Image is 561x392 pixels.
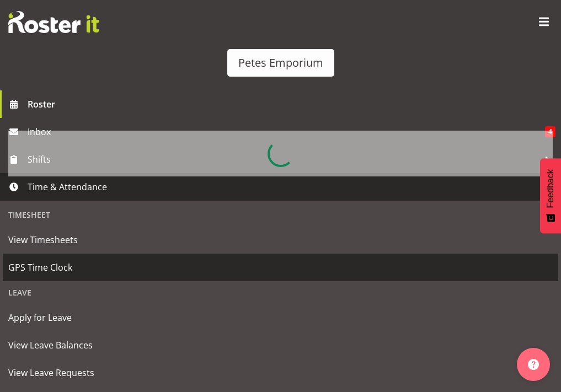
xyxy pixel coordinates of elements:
[545,126,555,137] span: 4
[3,254,558,281] a: GPS Time Clock
[8,232,553,248] span: View Timesheets
[238,55,323,71] div: Petes Emporium
[3,331,558,359] a: View Leave Balances
[3,359,558,386] a: View Leave Requests
[3,203,558,226] div: Timesheet
[8,259,553,276] span: GPS Time Clock
[528,359,539,370] img: help-xxl-2.png
[3,281,558,304] div: Leave
[546,169,555,208] span: Feedback
[8,364,553,381] span: View Leave Requests
[28,123,545,140] span: Inbox
[8,337,553,353] span: View Leave Balances
[8,309,553,326] span: Apply for Leave
[540,158,561,233] button: Feedback - Show survey
[8,11,99,33] img: Rosterit website logo
[3,304,558,331] a: Apply for Leave
[28,96,555,112] span: Roster
[28,179,539,195] span: Time & Attendance
[3,226,558,254] a: View Timesheets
